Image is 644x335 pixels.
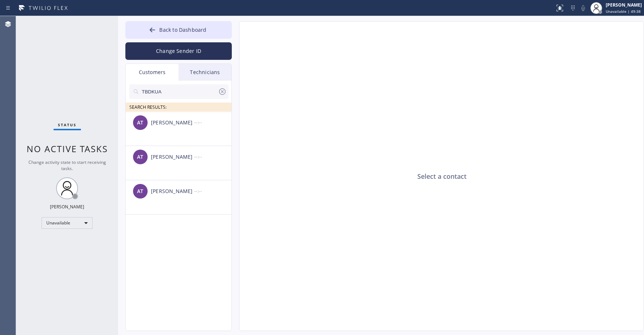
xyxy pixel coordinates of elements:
span: AT [137,153,143,161]
button: Change Sender ID [125,42,232,60]
div: Customers [126,64,179,81]
span: AT [137,119,143,127]
span: Status [58,122,77,127]
span: SEARCH RESULTS: [129,104,167,110]
div: [PERSON_NAME] [50,204,84,210]
div: [PERSON_NAME] [606,2,642,8]
div: --:-- [194,187,232,195]
span: Back to Dashboard [159,26,206,33]
div: [PERSON_NAME] [151,187,194,196]
span: Change activity state to start receiving tasks. [28,159,106,172]
span: AT [137,187,143,196]
div: --:-- [194,118,232,127]
div: [PERSON_NAME] [151,153,194,161]
div: [PERSON_NAME] [151,119,194,127]
input: Search [141,84,218,99]
button: Mute [578,3,588,13]
div: --:-- [194,153,232,161]
div: Technicians [179,64,231,81]
button: Back to Dashboard [125,21,232,39]
div: Unavailable [42,217,93,229]
span: No active tasks [27,143,108,155]
span: Unavailable | 49:38 [606,9,641,14]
